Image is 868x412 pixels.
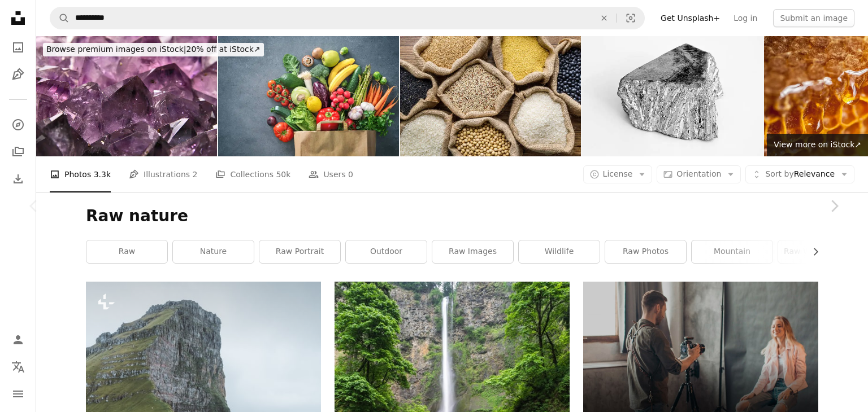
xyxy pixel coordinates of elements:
[727,9,764,27] a: Log in
[605,240,686,263] a: raw photos
[7,328,29,351] a: Log in / Sign up
[745,165,854,183] button: Sort byRelevance
[7,141,29,163] a: Collections
[400,36,581,156] img: Varieties of Grains Seeds and Raw Quino
[767,134,868,156] a: View more on iStock↗
[773,9,854,27] button: Submit an image
[7,36,29,59] a: Photos
[215,156,290,192] a: Collections 50k
[676,169,721,178] span: Orientation
[692,240,772,263] a: mountain
[129,156,197,192] a: Illustrations 2
[519,240,600,263] a: wildlife
[346,240,427,263] a: outdoor
[592,7,617,29] button: Clear
[765,169,835,180] span: Relevance
[774,140,861,149] span: View more on iStock ↗
[7,356,29,378] button: Language
[7,63,29,86] a: Illustrations
[657,165,741,183] button: Orientation
[36,36,271,63] a: Browse premium images on iStock|20% off at iStock↗
[259,240,340,263] a: raw portrait
[7,113,29,136] a: Explore
[218,36,399,156] img: Shopping bag full of fresh vegetables and fruits
[617,7,644,29] button: Visual search
[7,383,29,405] button: Menu
[603,169,633,178] span: License
[86,206,818,226] h1: Raw nature
[173,240,254,263] a: nature
[583,165,653,183] button: License
[46,45,186,54] span: Browse premium images on iStock |
[36,36,217,156] img: A purple amethyst crystal close-up
[800,152,868,260] a: Next
[86,240,167,263] a: raw
[193,168,198,181] span: 2
[50,7,645,29] form: Find visuals sitewide
[348,168,353,181] span: 0
[765,169,793,178] span: Sort by
[276,168,290,181] span: 50k
[432,240,513,263] a: raw images
[778,240,859,263] a: raw wedding photos
[654,9,727,27] a: Get Unsplash+
[582,36,763,156] img: Zinc mine nugget
[50,7,70,29] button: Search Unsplash
[309,156,353,192] a: Users 0
[43,43,264,56] div: 20% off at iStock ↗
